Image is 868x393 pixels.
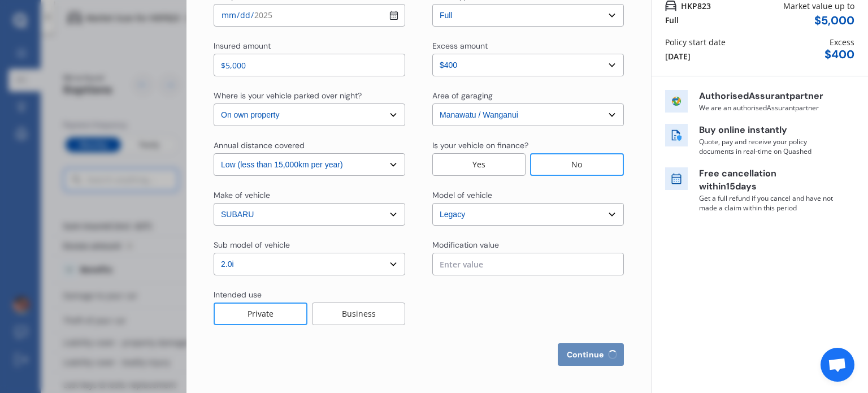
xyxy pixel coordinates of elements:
[214,239,290,251] div: Sub model of vehicle
[665,90,688,113] img: insurer icon
[699,90,835,103] p: Authorised Assurant partner
[432,40,488,51] div: Excess amount
[830,36,854,48] div: Excess
[824,48,854,61] div: $ 400
[214,303,307,325] div: Private
[665,50,691,62] div: [DATE]
[214,289,262,300] div: Intended use
[214,4,405,27] input: dd / mm / yyyy
[699,167,835,193] p: Free cancellation within 15 days
[565,350,606,359] span: Continue
[432,239,499,251] div: Modification value
[699,137,835,156] p: Quote, pay and receive your policy documents in real-time on Quashed
[432,253,624,275] input: Enter value
[432,140,528,151] div: Is your vehicle on finance?
[558,343,624,366] button: Continue
[432,189,492,201] div: Model of vehicle
[699,124,835,137] p: Buy online instantly
[665,14,679,26] div: Full
[665,167,688,190] img: free cancel icon
[214,40,271,51] div: Insured amount
[530,153,624,176] div: No
[214,90,362,101] div: Where is your vehicle parked over night?
[214,189,270,201] div: Make of vehicle
[699,193,835,213] p: Get a full refund if you cancel and have not made a claim within this period
[665,124,688,146] img: buy online icon
[432,153,526,176] div: Yes
[214,54,405,76] input: Enter insured amount
[665,36,726,48] div: Policy start date
[699,103,835,113] p: We are an authorised Assurant partner
[432,90,493,101] div: Area of garaging
[312,303,405,325] div: Business
[214,140,305,151] div: Annual distance covered
[821,348,854,382] div: Open chat
[814,14,854,27] div: $ 5,000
